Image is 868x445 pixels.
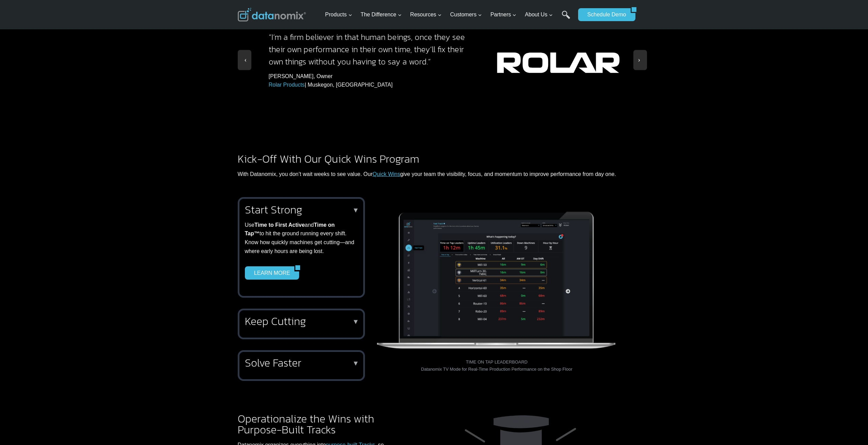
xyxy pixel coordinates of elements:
[450,10,482,19] span: Customers
[238,413,401,435] h2: Operationalize the Wins with Purpose-Built Tracks
[352,208,359,212] p: ▼
[153,84,180,90] span: State/Region
[269,82,305,88] a: Rolar Products
[238,153,631,164] h2: Kick-Off With Our Quick Wins Program
[245,221,355,255] p: Use and to hit the ground running every shift. Know how quickly machines get cutting—and where ea...
[245,357,355,368] h2: Solve Faster
[578,8,631,21] a: Schedule Demo
[525,10,553,19] span: About Us
[490,10,516,19] span: Partners
[153,0,175,6] span: Last Name
[269,72,466,89] p: [PERSON_NAME], Owner | Muskegon, [GEOGRAPHIC_DATA]
[238,8,306,21] img: Datanomix
[325,10,352,19] span: Products
[361,10,402,19] span: The Difference
[376,359,618,373] figcaption: TIME ON TAP LEADERBOARD Datanomix TV Mode for Real-Time Production Performance on the Shop Floor
[76,152,87,157] a: Terms
[352,319,359,324] p: ▼
[238,170,631,179] p: With Datanomix, you don’t wait weeks to see value. Our give your team the visibility, focus, and ...
[245,266,295,279] a: LEARN MORE
[269,31,466,68] h3: “I’m a firm believer in that human beings, once they see their own performance in their own time,...
[562,11,570,26] a: Search
[153,28,184,34] span: Phone number
[352,361,359,366] p: ▼
[254,222,305,228] strong: Time to First Active
[245,316,355,327] h2: Keep Cutting
[93,152,115,157] a: Privacy Policy
[245,204,355,215] h2: Start Strong
[372,171,400,177] a: Quick Wins
[376,197,618,357] img: Datanomix Fast Track Dashboard
[322,4,575,26] nav: Primary Navigation
[410,10,442,19] span: Resources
